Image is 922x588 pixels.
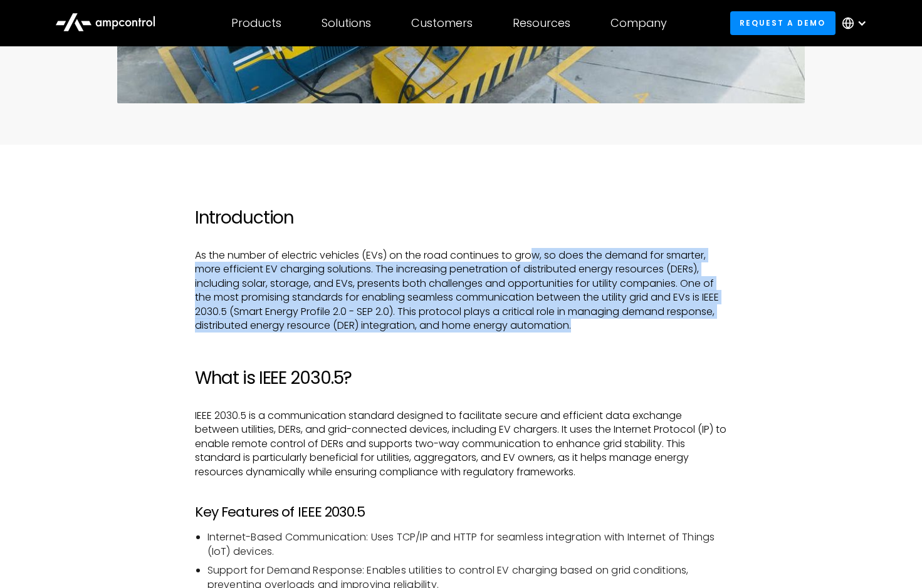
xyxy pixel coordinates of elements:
[195,409,728,479] p: IEEE 2030.5 is a communication standard designed to facilitate secure and efficient data exchange...
[322,16,371,30] div: Solutions
[730,11,836,34] a: Request a demo
[195,207,728,229] h2: Introduction
[207,530,728,559] li: Internet-Based Communication: Uses TCP/IP and HTTP for seamless integration with Internet of Thin...
[411,16,473,30] div: Customers
[195,368,728,389] h2: What is IEEE 2030.5?
[231,16,281,30] div: Products
[610,16,667,30] div: Company
[513,16,570,30] div: Resources
[195,249,728,333] p: As the number of electric vehicles (EVs) on the road continues to grow, so does the demand for sm...
[195,504,728,520] h3: Key Features of IEEE 2030.5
